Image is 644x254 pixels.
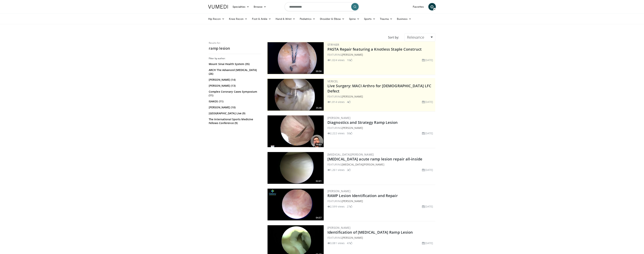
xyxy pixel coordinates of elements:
[268,152,324,184] img: 34222bbf-6255-4b30-bf13-e42fdc7333f4.300x170_q85_crop-smart_upscale.jpg
[209,62,260,66] a: Mount Sinai Health System (35)
[315,216,323,219] span: 04:57
[209,117,260,125] a: The International Sports Medicine Fellows Conference (9)
[405,33,435,41] a: Relevance
[342,199,363,203] a: [PERSON_NAME]
[327,236,435,240] div: FEATURING
[347,58,352,62] li: 10
[327,100,345,104] li: 1,814 views
[422,131,433,135] li: [DATE]
[315,70,323,73] span: 09:56
[327,126,435,130] div: FEATURING
[209,68,260,76] a: ARCH The Advanced [MEDICAL_DATA] (26)
[209,100,260,103] a: ISAKOS (11)
[327,58,345,62] li: 1,024 views
[327,162,435,166] div: FEATURING
[342,163,384,166] a: [MEDICAL_DATA][PERSON_NAME]
[230,3,251,10] a: Specialties
[273,15,297,23] a: Hand & Wrist
[209,57,261,60] h3: Filter by author:
[342,236,363,239] a: [PERSON_NAME]
[411,3,426,10] a: Favorites
[327,83,431,94] a: Live Surgery: MACI Arthro for [DEMOGRAPHIC_DATA] LFC Defect
[422,100,433,104] li: [DATE]
[327,43,339,47] a: Stryker
[209,78,260,82] a: [PERSON_NAME] (14)
[347,241,352,245] li: 47
[422,241,433,245] li: [DATE]
[251,3,269,10] a: Browse
[209,106,260,109] a: [PERSON_NAME] (10)
[327,230,413,235] a: Identification of [MEDICAL_DATA] Ramp Lesion
[362,15,378,23] a: Sports
[268,189,324,220] a: 04:57
[378,15,395,23] a: Trauma
[297,15,318,23] a: Pediatrics
[209,84,260,88] a: [PERSON_NAME] (13)
[327,79,338,83] a: Vericel
[209,111,260,115] a: [GEOGRAPHIC_DATA] Live (9)
[407,35,424,40] span: Relevance
[347,131,352,135] li: 50
[318,15,347,23] a: Shoulder & Elbow
[268,42,324,74] img: 84acc7eb-cb93-455a-a344-5c35427a46c1.png.300x170_q85_crop-smart_upscale.png
[209,41,261,44] p: Results for:
[268,42,324,74] a: 09:56
[327,120,398,125] a: Diagnostics and Strategy Ramp Lesion
[327,116,350,120] a: [PERSON_NAME]
[347,168,351,172] li: 2
[327,189,350,193] a: [PERSON_NAME]
[342,53,363,56] a: [PERSON_NAME]
[422,58,433,62] li: [DATE]
[327,153,374,156] a: [MEDICAL_DATA][PERSON_NAME]
[209,46,261,51] h2: ramp lesion
[327,95,435,98] div: FEATURING
[347,100,351,104] li: 4
[327,199,435,203] div: FEATURING
[395,15,414,23] a: Business
[327,53,435,57] div: FEATURING
[268,152,324,184] a: 02:01
[342,95,363,98] a: [PERSON_NAME]
[227,15,250,23] a: Knee Recon
[315,106,323,110] span: 35:46
[315,179,323,183] span: 02:01
[327,157,422,162] a: [MEDICAL_DATA] acute ramp lesion repair all-inside
[208,5,228,9] img: VuMedi Logo
[327,193,398,198] a: RAMP Lesion Identification and Repair
[268,189,324,220] img: fc1b3dce-5804-4a60-af8b-8dbfde1053a9.300x170_q85_crop-smart_upscale.jpg
[422,205,433,208] li: [DATE]
[327,241,345,245] li: 3,081 views
[268,115,324,147] img: 4b311231-421f-4f0b-aee3-25a73986fbc5.300x170_q85_crop-smart_upscale.jpg
[422,168,433,172] li: [DATE]
[347,15,362,23] a: Spine
[268,115,324,147] a: 16:01
[250,15,274,23] a: Foot & Ankle
[285,2,359,11] input: Search topics, interventions
[268,79,324,111] img: eb023345-1e2d-4374-a840-ddbc99f8c97c.300x170_q85_crop-smart_upscale.jpg
[327,168,345,172] li: 1,261 views
[206,15,227,23] a: Hip Recon
[428,3,436,10] a: O
[268,79,324,111] a: 35:46
[315,143,323,146] span: 16:01
[385,33,402,41] div: Sort by:
[327,131,345,135] li: 2,222 views
[327,205,345,208] li: 2,599 views
[342,126,363,130] a: [PERSON_NAME]
[209,90,260,97] a: Complex Coronary Cases Symposium (11)
[347,205,352,208] li: 27
[327,47,422,52] a: PASTA Repair featuring a Knotless Staple Construct
[327,226,350,230] a: [PERSON_NAME]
